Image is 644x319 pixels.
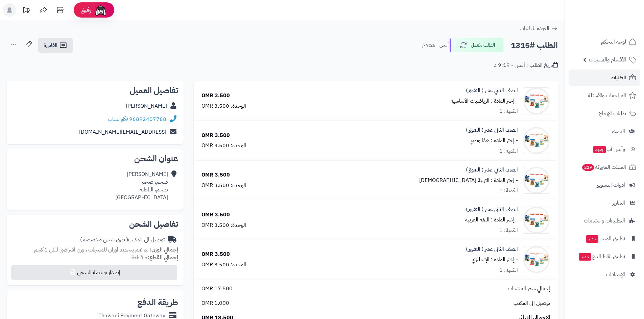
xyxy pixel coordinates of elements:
span: لم تقم بتحديد أوزان للمنتجات ، وزن افتراضي للكل 1 كجم [34,246,148,254]
button: إصدار بوليصة الشحن [11,265,177,280]
div: الوحدة: 3.500 OMR [201,261,246,269]
a: الصف الثاني عشر ( التفوق) [466,206,518,213]
div: 3.500 OMR [201,92,230,100]
small: - إختر المادة : الإنجليزي [472,256,518,264]
strong: إجمالي الوزن: [150,246,178,254]
a: الطلبات [569,70,640,86]
small: - إختر المادة : هذا وطني [470,136,518,144]
strong: إجمالي القطع: [148,254,178,262]
span: تطبيق المتجر [585,234,625,243]
a: 96892407788 [129,115,166,123]
div: الكمية: 1 [499,227,518,234]
div: الكمية: 1 [499,266,518,274]
h2: تفاصيل العميل [12,86,178,95]
span: العودة للطلبات [520,24,549,32]
img: 1694021956-WhatsApp%20Image%202023-09-06%20at%2021.34.52-90x90.jpg [523,127,550,154]
span: رفيق [80,6,91,14]
small: - إختر المادة : التربية [DEMOGRAPHIC_DATA] [419,176,518,184]
div: توصيل الى المكتب [80,236,165,244]
small: أمس - 9:25 م [422,42,449,49]
small: - إختر المادة : الرياضيات الأساسية [451,97,518,105]
a: الصف الثاني عشر ( التفوق) [466,126,518,134]
h2: الطلب #1315 [511,38,558,52]
a: لوحة التحكم [569,34,640,50]
h2: طريقة الدفع [137,298,178,307]
a: الإعدادات [569,266,640,283]
img: 1694021956-WhatsApp%20Image%202023-09-06%20at%2021.34.52-90x90.jpg [523,167,550,194]
span: إجمالي سعر المنتجات [508,285,550,293]
span: الطلبات [611,73,626,82]
span: وآتس آب [593,144,625,154]
span: التقارير [612,198,625,208]
span: العملاء [612,127,625,136]
div: 3.500 OMR [201,132,230,139]
a: [EMAIL_ADDRESS][DOMAIN_NAME] [79,128,166,136]
span: جديد [579,253,591,261]
a: السلات المتروكة219 [569,159,640,175]
a: الفاتورة [38,38,73,53]
a: وآتس آبجديد [569,141,640,157]
div: الكمية: 1 [499,187,518,194]
a: الصف الثاني عشر ( التفوق) [466,87,518,95]
a: [PERSON_NAME] [126,102,167,110]
div: الوحدة: 3.500 OMR [201,142,246,150]
span: 1.000 OMR [201,299,229,307]
span: الإعدادات [606,270,625,279]
div: 3.500 OMR [201,171,230,179]
span: المراجعات والأسئلة [588,91,626,100]
div: تاريخ الطلب : أمس - 9:19 م [494,61,558,69]
img: logo-2.png [598,19,638,33]
a: تحديثات المنصة [18,3,35,19]
span: التطبيقات والخدمات [584,216,625,225]
a: أدوات التسويق [569,177,640,193]
span: طلبات الإرجاع [599,109,626,118]
div: الوحدة: 3.500 OMR [201,102,246,110]
span: السلات المتروكة [581,162,626,172]
span: لوحة التحكم [601,37,626,47]
h2: تفاصيل الشحن [12,220,178,228]
img: 1694021956-WhatsApp%20Image%202023-09-06%20at%2021.34.52-90x90.jpg [523,207,550,234]
span: الأقسام والمنتجات [589,55,626,64]
img: 1694021956-WhatsApp%20Image%202023-09-06%20at%2021.34.52-90x90.jpg [523,246,550,273]
div: 3.500 OMR [201,250,230,258]
div: الكمية: 1 [499,147,518,155]
img: 1694021956-WhatsApp%20Image%202023-09-06%20at%2021.34.52-90x90.jpg [523,87,550,114]
a: تطبيق نقاط البيعجديد [569,248,640,265]
button: الطلب مكتمل [450,38,504,52]
a: العملاء [569,123,640,139]
small: - إختر المادة : اللغة العربية [465,216,518,224]
a: المراجعات والأسئلة [569,87,640,104]
img: ai-face.png [94,3,108,17]
div: 3.500 OMR [201,211,230,219]
a: العودة للطلبات [520,24,558,32]
a: الصف الثاني عشر ( التفوق) [466,166,518,174]
div: الكمية: 1 [499,107,518,115]
small: 5 قطعة [132,254,178,262]
div: [PERSON_NAME] صحم، صحم صحم، الباطنة [GEOGRAPHIC_DATA] [115,170,168,201]
span: ( طرق شحن مخصصة ) [80,236,128,244]
span: 17.500 OMR [201,285,233,293]
span: تطبيق نقاط البيع [578,252,625,261]
div: الوحدة: 3.500 OMR [201,221,246,229]
span: أدوات التسويق [596,180,625,190]
a: تطبيق المتجرجديد [569,231,640,247]
span: 219 [582,164,594,171]
span: توصيل الى المكتب [514,299,550,307]
h2: عنوان الشحن [12,155,178,163]
span: الفاتورة [44,41,57,49]
div: الوحدة: 3.500 OMR [201,182,246,189]
a: الصف الثاني عشر ( التفوق) [466,245,518,253]
a: التطبيقات والخدمات [569,213,640,229]
a: واتساب [108,115,128,123]
span: جديد [593,146,606,153]
span: جديد [586,235,598,243]
a: التقارير [569,195,640,211]
a: طلبات الإرجاع [569,105,640,122]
